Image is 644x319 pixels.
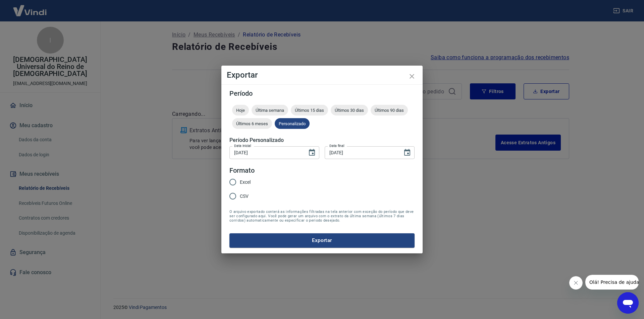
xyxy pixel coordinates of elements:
div: Últimos 90 dias [371,105,408,115]
iframe: Fechar mensagem [569,276,583,290]
span: Últimos 30 dias [331,108,368,113]
div: Última semana [252,105,288,115]
div: Hoje [232,105,249,115]
span: O arquivo exportado conterá as informações filtradas na tela anterior com exceção do período que ... [229,210,415,223]
span: Última semana [252,108,288,113]
button: Choose date, selected date is 19 de set de 2025 [400,146,414,159]
label: Data final [329,143,344,148]
span: Excel [240,179,251,186]
label: Data inicial [234,143,251,148]
span: Personalizado [275,121,310,126]
div: Últimos 15 dias [291,105,328,115]
div: Últimos 30 dias [331,105,368,115]
legend: Formato [229,166,255,175]
input: DD/MM/YYYY [229,146,303,159]
span: Hoje [232,108,249,113]
span: Últimos 90 dias [371,108,408,113]
div: Últimos 6 meses [232,118,272,129]
span: Últimos 15 dias [291,108,328,113]
button: Exportar [229,233,415,247]
iframe: Mensagem da empresa [585,275,639,290]
button: Choose date, selected date is 19 de set de 2025 [305,146,319,159]
span: CSV [240,193,249,200]
input: DD/MM/YYYY [325,146,398,159]
h5: Período Personalizado [229,137,415,144]
iframe: Botão para abrir a janela de mensagens [617,292,639,314]
h4: Exportar [227,71,417,79]
div: Personalizado [275,118,310,129]
h5: Período [229,90,415,97]
span: Últimos 6 meses [232,121,272,126]
span: Olá! Precisa de ajuda? [4,5,56,10]
button: close [404,68,420,84]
